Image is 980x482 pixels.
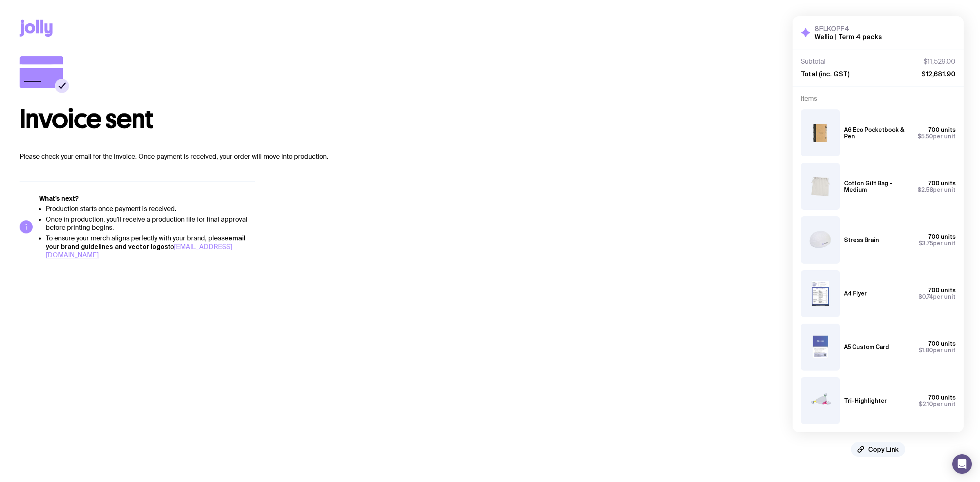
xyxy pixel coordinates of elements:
h3: 8FLKOPF4 [815,24,882,33]
a: [EMAIL_ADDRESS][DOMAIN_NAME] [46,242,232,259]
h3: A5 Custom Card [844,344,889,350]
span: Subtotal [801,58,826,66]
li: Once in production, you'll receive a production file for final approval before printing begins. [46,215,255,232]
span: 700 units [929,180,955,187]
li: To ensure your merch aligns perfectly with your brand, please to [46,234,255,259]
span: 700 units [929,394,955,401]
span: $3.75 [918,240,933,247]
span: Copy Link [868,445,899,453]
span: $11,529.00 [924,58,955,66]
span: $2.10 [919,401,933,407]
h1: Invoice sent [20,106,756,132]
h3: A4 Flyer [844,290,867,297]
h3: Tri-Highlighter [844,398,887,404]
h3: Cotton Gift Bag - Medium [844,180,911,193]
span: per unit [918,293,955,300]
h3: A6 Eco Pocketbook & Pen [844,127,911,140]
span: $1.80 [918,347,933,353]
span: per unit [918,133,955,140]
span: 700 units [929,287,955,293]
span: 700 units [929,233,955,240]
h3: Stress Brain [844,237,879,243]
span: per unit [918,347,955,353]
div: Open Intercom Messenger [952,454,972,474]
h2: Wellio | Term 4 packs [815,33,882,41]
button: Copy Link [851,442,905,457]
span: $12,681.90 [922,70,955,78]
span: $2.58 [918,187,933,193]
span: per unit [919,401,955,407]
span: 700 units [929,127,955,133]
span: $0.74 [918,293,933,300]
li: Production starts once payment is received. [46,205,255,213]
h4: Items [801,95,955,103]
span: Total (inc. GST) [801,70,849,78]
h5: What’s next? [39,195,255,203]
span: $5.50 [918,133,933,140]
span: per unit [918,240,955,247]
span: per unit [918,187,955,193]
span: 700 units [929,340,955,347]
p: Please check your email for the invoice. Once payment is received, your order will move into prod... [20,152,756,162]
